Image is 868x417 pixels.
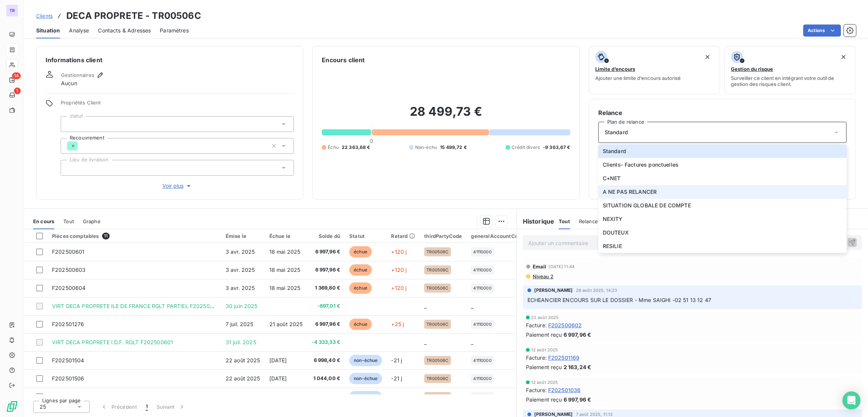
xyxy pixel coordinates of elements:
span: échue [349,282,372,294]
span: ECHEANCIER ENCOURS SUR LE DOSSIER - Mme SAIGHI -02 51 13 12 47 [527,297,711,303]
div: Échue le [269,233,303,239]
span: 0 [370,138,373,144]
span: +25 j [391,321,404,327]
span: -21 j [391,357,402,363]
span: _ [471,303,473,309]
span: 6 997,96 € [312,248,340,256]
span: 22 août 2025 [531,315,559,320]
button: Suivant [152,399,190,415]
div: Statut [349,233,382,239]
span: Voir plus [162,182,193,190]
span: Non-échu [415,144,437,151]
span: Facture : [526,386,547,394]
span: +120 j [391,285,406,291]
h6: Informations client [46,55,294,64]
span: 41110000 [473,250,491,254]
span: non-échue [349,355,382,366]
span: 22 août 2025 [226,393,260,400]
span: RESILIE [603,242,622,250]
span: Email [533,264,547,270]
span: 7 août 2025, 11:13 [576,412,613,417]
div: generalAccountCode [471,233,524,239]
span: VIRT DECA PROPRETE I.D.F. RGLT F202500601 [52,339,173,345]
span: -4 333,33 € [312,339,340,346]
div: thirdPartyCode [424,233,462,239]
div: Open Intercom Messenger [842,391,860,409]
span: Facture : [526,354,547,362]
span: Graphe [83,218,101,224]
span: 6 997,96 € [564,331,591,339]
span: 25 [40,403,46,411]
span: 7 juil. 2025 [226,321,254,327]
span: Paramètres [160,27,189,34]
span: -21 j [391,375,402,382]
span: A NE PAS RELANCER [603,188,657,196]
span: 22 363,68 € [342,144,370,151]
span: échue [349,264,372,276]
span: F202501506 [52,375,84,382]
span: Gestionnaires [61,72,94,78]
span: 21 août 2025 [269,321,303,327]
span: 31 juil. 2025 [226,339,256,345]
span: F202501504 [52,357,84,363]
div: Émise le [226,233,260,239]
span: 41110000 [473,322,491,327]
span: F202500604 [52,285,86,291]
span: Clients- Factures ponctuelles [603,161,679,169]
span: En cours [33,218,54,224]
span: 1 369,80 € [312,284,340,292]
span: 3 avr. 2025 [226,248,255,255]
span: SITUATION GLOBALE DE COMPTE [603,202,691,209]
span: TR00506C [426,376,448,381]
span: 41110000 [473,376,491,381]
span: 22 août 2025 [226,357,260,363]
span: Limite d’encours [595,66,635,72]
div: TR [6,5,18,17]
div: Retard [391,233,415,239]
span: F202501276 [52,321,84,327]
button: Gestion du risqueSurveiller ce client en intégrant votre outil de gestion des risques client. [724,46,856,94]
span: Ajouter une limite d’encours autorisé [595,75,681,81]
span: 15 499,72 € [440,144,467,151]
span: 41110000 [473,286,491,290]
img: Logo LeanPay [6,400,18,412]
span: échue [349,246,372,258]
span: TR00506C [426,322,448,327]
div: Pièces comptables [52,233,217,239]
span: [DATE] [269,357,287,363]
span: Échu [328,144,339,151]
span: Aucun [61,80,77,87]
span: 18 mai 2025 [269,248,301,255]
h3: DECA PROPRETE - TR00506C [66,9,201,23]
span: Standard [605,129,628,136]
span: 30 juin 2025 [226,303,258,309]
span: 26 août 2025, 14:23 [576,288,617,293]
span: -21 j [391,393,402,400]
button: Précédent [96,399,141,415]
button: 1 [141,399,152,415]
span: F202500603 [52,267,86,273]
span: Niveau 2 [532,273,553,279]
span: Standard [603,147,626,155]
span: Paiement reçu [526,363,562,371]
span: TR00506C [426,286,448,290]
div: Solde dû [312,233,340,239]
span: Paiement reçu [526,396,562,403]
input: Ajouter une valeur [67,121,73,127]
span: DOUTEUX [603,229,629,236]
h6: Relance [598,108,847,117]
span: F202501169 [548,354,580,362]
span: non-échue [349,391,382,402]
span: Situation [36,27,60,34]
span: 1 044,00 € [312,375,340,382]
span: C+NET [603,175,621,182]
span: 14 [12,72,21,79]
span: 11 [102,233,110,239]
span: F202500602 [548,321,582,329]
h6: Encours client [322,55,365,64]
span: [DATE] 11:44 [549,264,575,269]
span: F202500601 [52,248,85,255]
span: [DATE] [269,375,287,382]
span: TR00506C [426,358,448,363]
span: TR00506C [426,250,448,254]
